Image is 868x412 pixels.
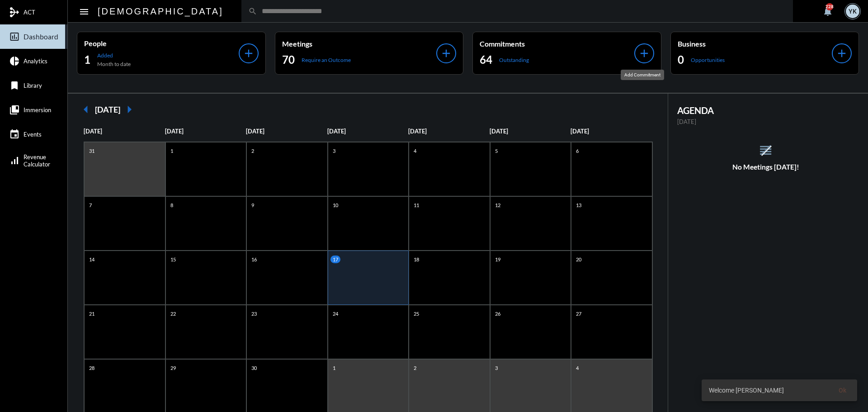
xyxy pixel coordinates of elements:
mat-icon: add [242,47,255,60]
p: 30 [249,364,259,372]
h2: 1 [84,52,90,67]
h2: 70 [282,52,295,67]
p: 18 [411,256,421,263]
mat-icon: add [638,47,651,60]
button: Ok [831,382,854,398]
p: [DATE] [246,128,327,135]
div: 228 [826,3,833,10]
p: [DATE] [408,128,490,135]
p: 4 [574,364,581,372]
p: 1 [330,364,338,372]
p: [DATE] [490,128,571,135]
p: 4 [411,147,419,155]
p: 24 [330,310,340,317]
p: [DATE] [677,118,855,125]
mat-icon: arrow_right [120,100,138,118]
span: ACT [24,9,35,16]
mat-icon: mediation [9,7,20,18]
p: 14 [87,256,97,263]
p: Added [97,52,131,59]
p: 12 [493,201,503,209]
mat-icon: reorder [758,143,773,158]
mat-icon: insert_chart_outlined [9,31,20,42]
p: 1 [168,147,175,155]
span: Immersion [24,106,51,114]
span: Analytics [24,57,47,65]
h5: No Meetings [DATE]! [668,163,864,171]
h2: 0 [678,52,684,67]
div: YK [846,5,859,18]
p: Commitments [480,39,634,48]
p: [DATE] [327,128,409,135]
p: [DATE] [84,128,165,135]
mat-icon: add [835,47,848,60]
p: 26 [493,310,503,317]
p: Outstanding [499,57,529,63]
p: 11 [411,201,421,209]
mat-icon: signal_cellular_alt [9,155,20,166]
p: 17 [330,256,340,263]
p: 7 [87,201,94,209]
p: 20 [574,256,584,263]
mat-icon: arrow_left [77,100,95,118]
span: Welcome [PERSON_NAME] [709,386,784,395]
p: 2 [249,147,256,155]
p: [DATE] [165,128,246,135]
p: 8 [168,201,175,209]
h2: [DEMOGRAPHIC_DATA] [98,4,223,19]
p: 13 [574,201,584,209]
p: 15 [168,256,178,263]
mat-icon: collections_bookmark [9,104,20,115]
mat-icon: bookmark [9,80,20,91]
mat-icon: Side nav toggle icon [79,6,90,17]
mat-icon: search [248,7,257,16]
p: 16 [249,256,259,263]
h2: [DATE] [95,104,120,114]
mat-icon: event [9,129,20,140]
span: Revenue Calculator [24,153,50,168]
p: 28 [87,364,97,372]
p: Month to date [97,61,131,67]
h2: AGENDA [677,105,855,116]
p: Meetings [282,39,437,48]
p: 6 [574,147,581,155]
p: 3 [493,364,500,372]
p: Business [678,39,832,48]
mat-icon: add [440,47,453,60]
button: Toggle sidenav [75,2,93,20]
p: 9 [249,201,256,209]
p: 22 [168,310,178,317]
p: 5 [493,147,500,155]
p: Opportunities [691,57,725,63]
div: Add Commitment [621,70,664,80]
p: Require an Outcome [302,57,351,63]
h2: 64 [480,52,492,67]
p: 31 [87,147,97,155]
p: 27 [574,310,584,317]
p: 10 [330,201,340,209]
p: 19 [493,256,503,263]
p: 2 [411,364,419,372]
p: 29 [168,364,178,372]
p: [DATE] [571,128,652,135]
p: 3 [330,147,338,155]
p: 23 [249,310,259,317]
p: 25 [411,310,421,317]
p: 21 [87,310,97,317]
span: Library [24,82,42,89]
mat-icon: pie_chart [9,56,20,66]
span: Dashboard [24,33,58,41]
span: Ok [839,387,846,394]
p: People [84,39,239,47]
mat-icon: notifications [822,6,833,17]
span: Events [24,131,42,138]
